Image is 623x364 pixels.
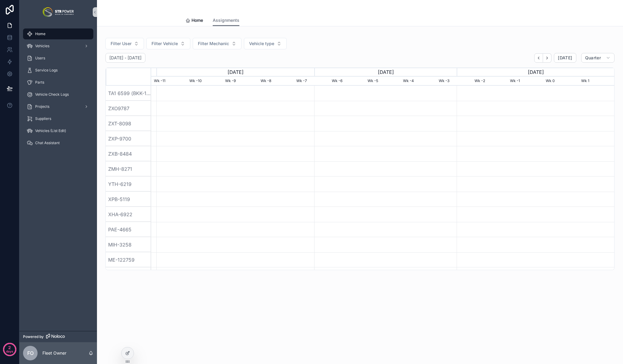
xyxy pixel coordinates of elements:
[558,55,572,61] span: [DATE]
[401,77,436,86] div: Wk -4
[585,55,601,61] span: Quarter
[23,125,93,136] a: Vehicles (List Edit)
[365,77,401,86] div: Wk -5
[35,56,45,61] span: Users
[23,334,44,339] span: Powered by
[106,131,151,146] div: ZXP-9700
[106,86,151,101] div: ΤΑ1 6599 (BKK-1794 )
[23,89,93,100] a: Vehicle Check Logs
[35,80,44,85] span: Parts
[35,141,60,145] span: Chat Assistant
[156,68,314,77] div: [DATE]
[35,68,58,73] span: Service Logs
[106,116,151,131] div: ZXT-8098
[35,31,45,36] span: Home
[249,41,274,47] span: Vehicle type
[42,350,66,356] p: Fleet Owner
[329,77,365,86] div: Wk -6
[314,68,457,77] div: [DATE]
[23,28,93,39] a: Home
[35,92,69,97] span: Vehicle Check Logs
[193,38,242,49] button: Select Button
[35,44,49,48] span: Vehicles
[109,55,142,61] h2: [DATE] - [DATE]
[185,15,203,27] a: Home
[187,77,223,86] div: Wk -10
[27,349,34,357] span: FO
[213,15,239,26] a: Assignments
[198,41,229,47] span: Filter Mechanic
[106,146,151,161] div: ZXB-8484
[213,17,239,23] span: Assignments
[8,345,11,351] p: 2
[23,41,93,51] a: Vehicles
[472,77,508,86] div: Wk -2
[581,53,615,63] button: Quarter
[457,68,614,77] div: [DATE]
[23,77,93,88] a: Parts
[23,65,93,76] a: Service Logs
[192,17,203,23] span: Home
[508,77,543,86] div: Wk -1
[23,113,93,124] a: Suppliers
[43,7,74,17] img: App logo
[23,137,93,148] a: Chat Assistant
[105,38,144,49] button: Select Button
[35,104,49,109] span: Projects
[23,101,93,112] a: Projects
[106,161,151,177] div: ZMH-8271
[106,267,151,283] div: KHA-5812
[35,116,51,121] span: Suppliers
[6,347,13,356] p: days
[152,77,187,86] div: Wk -11
[111,41,132,47] span: Filter User
[106,252,151,267] div: ME-122759
[106,101,151,116] div: ΖΧΟ9787
[106,207,151,222] div: XHA-6922
[244,38,287,49] button: Select Button
[436,77,472,86] div: Wk -3
[152,41,178,47] span: Filter Vehicle
[543,77,579,86] div: Wk 0
[106,192,151,207] div: XPB-5119
[554,53,576,63] button: [DATE]
[106,237,151,252] div: MIH-3258
[223,77,258,86] div: Wk -9
[19,24,97,156] div: scrollable content
[579,77,614,86] div: Wk 1
[106,222,151,237] div: PAE-4665
[106,177,151,192] div: YTH-6219
[294,77,330,86] div: Wk -7
[258,77,294,86] div: Wk -8
[19,331,97,342] a: Powered by
[146,38,190,49] button: Select Button
[35,128,66,133] span: Vehicles (List Edit)
[23,53,93,64] a: Users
